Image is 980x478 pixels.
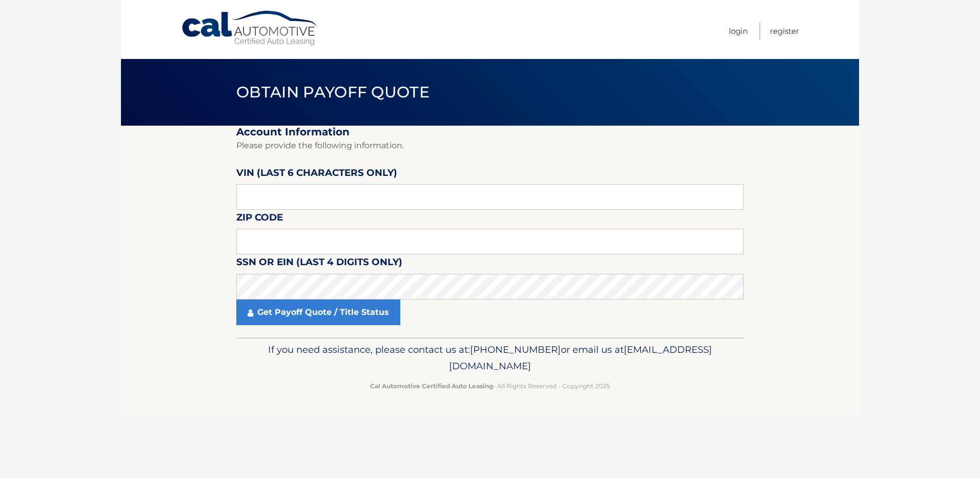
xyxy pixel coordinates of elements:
span: [PHONE_NUMBER] [470,344,561,355]
a: Register [770,23,799,39]
p: If you need assistance, please contact us at: or email us at [243,342,737,374]
h2: Account Information [236,126,744,138]
label: VIN (last 6 characters only) [236,165,397,184]
a: Cal Automotive [181,10,319,47]
p: - All Rights Reserved - Copyright 2025 [243,381,737,391]
p: Please provide the following information. [236,138,744,153]
label: Zip Code [236,210,283,229]
label: SSN or EIN (last 4 digits only) [236,254,402,273]
a: Login [729,23,748,39]
a: Get Payoff Quote / Title Status [236,300,400,325]
span: Obtain Payoff Quote [236,83,430,102]
strong: Cal Automotive Certified Auto Leasing [370,382,493,390]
